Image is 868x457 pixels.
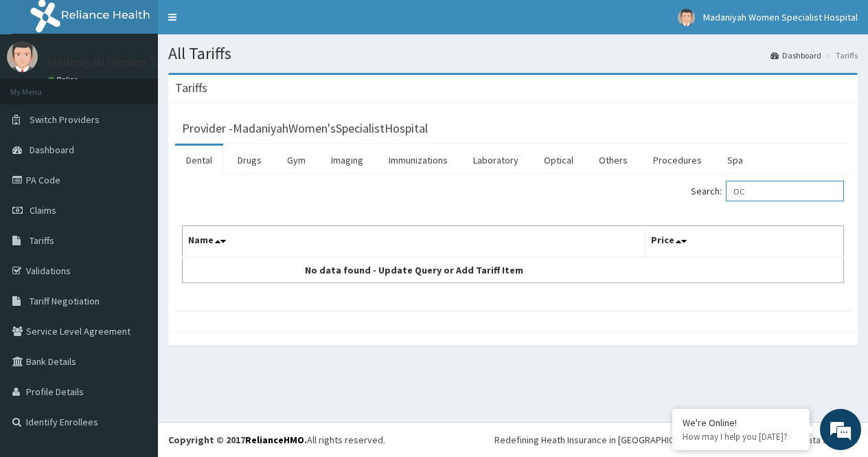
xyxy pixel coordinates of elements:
input: Search: [726,181,844,201]
div: Minimize live chat window [225,7,258,40]
span: Dashboard [30,144,74,156]
a: Dental [175,146,223,175]
a: Dashboard [770,49,821,61]
img: d_794563401_company_1708531726252_794563401 [25,69,56,103]
label: Search: [691,181,844,201]
li: Tariffs [823,49,858,61]
h1: All Tariffs [168,45,858,63]
a: Immunizations [378,146,459,175]
strong: Copyright © 2017 . [168,434,307,446]
a: Gym [276,146,317,175]
th: Name [183,226,646,258]
footer: All rights reserved. [158,422,868,457]
th: Price [646,226,844,258]
span: Tariffs [30,234,54,247]
h3: Tariffs [175,82,207,94]
h3: Provider - MadaniyahWomen'sSpecialistHospital [182,122,428,135]
textarea: Type your message and hit 'Enter' [7,308,262,356]
div: Redefining Heath Insurance in [GEOGRAPHIC_DATA] using Telemedicine and Data Science! [494,433,858,447]
p: Madaniyah Women Specialist Hospital [48,56,251,68]
span: Claims [30,204,56,216]
div: We're Online! [683,416,799,429]
td: No data found - Update Query or Add Tariff Item [183,257,646,283]
span: Tariff Negotiation [30,295,100,307]
a: Others [588,146,639,175]
a: Procedures [642,146,713,175]
div: Chat with us now [71,77,231,95]
img: User Image [678,9,695,26]
span: We're online! [80,140,190,278]
a: RelianceHMO [245,434,304,446]
a: Imaging [320,146,374,175]
a: Spa [716,146,754,175]
a: Online [48,75,81,85]
span: Madaniyah Women Specialist Hospital [703,11,858,23]
img: User Image [7,41,38,72]
span: Switch Providers [30,113,100,126]
a: Optical [533,146,584,175]
p: How may I help you today? [683,431,799,443]
a: Drugs [227,146,273,175]
a: Laboratory [462,146,529,175]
